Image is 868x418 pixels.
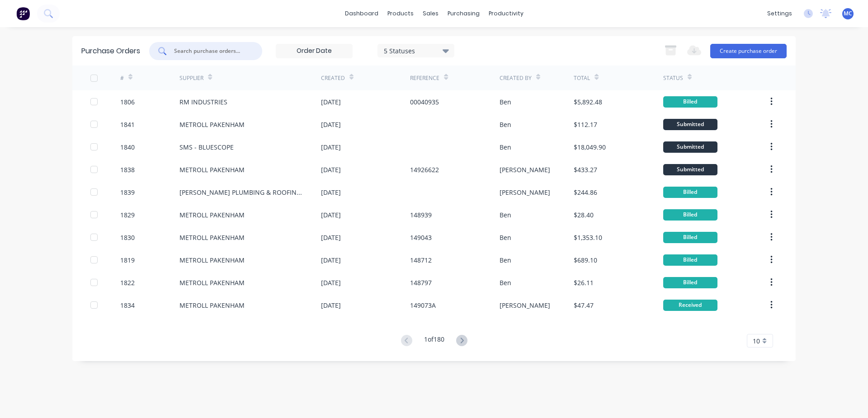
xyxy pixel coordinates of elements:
[179,142,234,152] div: SMS - BLUESCOPE
[120,74,124,82] div: #
[410,255,432,265] div: 148712
[179,301,245,310] div: METROLL PAKENHAM
[484,7,528,20] div: productivity
[179,188,303,197] div: [PERSON_NAME] PLUMBING & ROOFING PRO
[16,7,30,20] img: Factory
[574,74,590,82] div: Total
[410,301,436,310] div: 149073A
[179,255,245,265] div: METROLL PAKENHAM
[663,164,717,175] div: Submitted
[179,233,245,242] div: METROLL PAKENHAM
[321,188,341,197] div: [DATE]
[120,165,135,174] div: 1838
[424,334,444,348] div: 1 of 180
[753,336,760,346] span: 10
[500,120,511,129] div: Ben
[179,210,245,220] div: METROLL PAKENHAM
[179,74,203,82] div: Supplier
[173,47,248,56] input: Search purchase orders...
[120,301,135,310] div: 1834
[574,188,597,197] div: $244.86
[81,46,140,56] div: Purchase Orders
[321,210,341,220] div: [DATE]
[500,278,511,287] div: Ben
[120,97,135,107] div: 1806
[340,7,383,20] a: dashboard
[500,142,511,152] div: Ben
[663,232,717,243] div: Billed
[179,97,227,107] div: RM INDUSTRIES
[120,188,135,197] div: 1839
[663,277,717,288] div: Billed
[410,74,439,82] div: Reference
[120,120,135,129] div: 1841
[500,301,550,310] div: [PERSON_NAME]
[179,120,245,129] div: METROLL PAKENHAM
[500,188,550,197] div: [PERSON_NAME]
[120,255,135,265] div: 1819
[321,165,341,174] div: [DATE]
[663,300,717,311] div: Received
[410,233,432,242] div: 149043
[321,97,341,107] div: [DATE]
[574,165,597,174] div: $433.27
[179,165,245,174] div: METROLL PAKENHAM
[500,97,511,107] div: Ben
[120,142,135,152] div: 1840
[574,301,594,310] div: $47.47
[321,278,341,287] div: [DATE]
[321,301,341,310] div: [DATE]
[410,97,439,107] div: 00040935
[663,209,717,221] div: Billed
[276,44,352,58] input: Order Date
[321,233,341,242] div: [DATE]
[663,254,717,266] div: Billed
[410,165,439,174] div: 14926622
[321,120,341,129] div: [DATE]
[321,74,345,82] div: Created
[574,278,594,287] div: $26.11
[500,255,511,265] div: Ben
[410,210,432,220] div: 148939
[763,7,797,20] div: settings
[663,74,683,82] div: Status
[663,187,717,198] div: Billed
[443,7,484,20] div: purchasing
[418,7,443,20] div: sales
[663,96,717,108] div: Billed
[663,141,717,153] div: Submitted
[574,97,602,107] div: $5,892.48
[321,142,341,152] div: [DATE]
[383,7,418,20] div: products
[574,233,602,242] div: $1,353.10
[384,46,448,55] div: 5 Statuses
[120,278,135,287] div: 1822
[710,44,787,58] button: Create purchase order
[120,210,135,220] div: 1829
[574,210,594,220] div: $28.40
[574,255,597,265] div: $689.10
[844,9,852,18] span: MC
[321,255,341,265] div: [DATE]
[574,120,597,129] div: $112.17
[574,142,606,152] div: $18,049.90
[663,119,717,130] div: Submitted
[500,210,511,220] div: Ben
[120,233,135,242] div: 1830
[410,278,432,287] div: 148797
[179,278,245,287] div: METROLL PAKENHAM
[500,233,511,242] div: Ben
[500,165,550,174] div: [PERSON_NAME]
[500,74,532,82] div: Created By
